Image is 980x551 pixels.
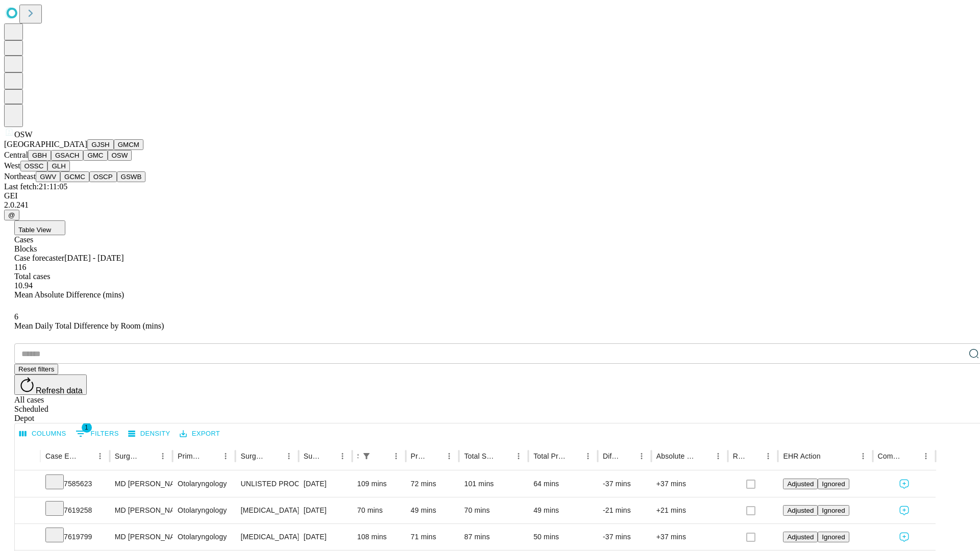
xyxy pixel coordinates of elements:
[51,150,83,161] button: GSACH
[359,449,374,463] button: Show filters
[178,471,230,497] div: Otolaryngology
[603,524,646,550] div: -37 mins
[45,452,78,460] div: Case Epic Id
[178,497,230,523] div: Otolaryngology
[117,171,146,182] button: GSWB
[14,312,18,321] span: 6
[464,471,523,497] div: 101 mins
[822,507,845,514] span: Ignored
[87,139,114,150] button: GJSH
[357,497,401,523] div: 70 mins
[14,272,50,281] span: Total cases
[919,449,933,463] button: Menu
[304,471,347,497] div: [DATE]
[656,471,723,497] div: +37 mins
[114,139,143,150] button: GMCM
[45,471,105,497] div: 7585623
[581,449,595,463] button: Menu
[783,532,818,542] button: Adjusted
[761,449,775,463] button: Menu
[282,449,296,463] button: Menu
[359,449,374,463] div: 1 active filter
[14,281,33,290] span: 10.94
[4,210,19,220] button: @
[115,497,167,523] div: MD [PERSON_NAME] [PERSON_NAME] Md
[4,172,36,181] span: Northeast
[304,524,347,550] div: [DATE]
[783,505,818,516] button: Adjusted
[533,497,593,523] div: 49 mins
[14,290,124,299] span: Mean Absolute Difference (mins)
[603,471,646,497] div: -37 mins
[4,191,976,201] div: GEI
[442,449,456,463] button: Menu
[428,449,442,463] button: Sort
[389,449,403,463] button: Menu
[156,449,170,463] button: Menu
[787,507,814,514] span: Adjusted
[620,449,634,463] button: Sort
[178,524,230,550] div: Otolaryngology
[783,479,818,489] button: Adjusted
[14,321,164,330] span: Mean Daily Total Difference by Room (mins)
[240,524,293,550] div: [MEDICAL_DATA] COMPLETE INCLUDING MAJOR SEPTAL REPAIR
[357,471,401,497] div: 109 mins
[304,452,320,460] div: Surgery Date
[818,532,849,542] button: Ignored
[603,497,646,523] div: -21 mins
[4,182,67,191] span: Last fetch: 21:11:05
[856,449,870,463] button: Menu
[14,263,26,271] span: 116
[108,150,132,161] button: OSW
[818,505,849,516] button: Ignored
[89,171,117,182] button: OSCP
[14,374,87,395] button: Refresh data
[20,529,35,546] button: Expand
[28,150,51,161] button: GBH
[4,140,87,148] span: [GEOGRAPHIC_DATA]
[4,161,20,170] span: West
[411,452,427,460] div: Predicted In Room Duration
[36,171,60,182] button: GWV
[240,497,293,523] div: [MEDICAL_DATA] UPPER EYELID WITH HERNIATED [MEDICAL_DATA]
[464,524,523,550] div: 87 mins
[47,161,69,171] button: GLH
[178,452,203,460] div: Primary Service
[533,471,593,497] div: 64 mins
[14,130,33,139] span: OSW
[36,386,83,395] span: Refresh data
[321,449,335,463] button: Sort
[787,533,814,541] span: Adjusted
[711,449,725,463] button: Menu
[567,449,581,463] button: Sort
[603,452,619,460] div: Difference
[357,452,358,460] div: Scheduled In Room Duration
[17,426,69,442] button: Select columns
[904,449,919,463] button: Sort
[533,524,593,550] div: 50 mins
[82,422,92,433] span: 1
[411,524,454,550] div: 71 mins
[45,524,105,550] div: 7619799
[787,480,814,488] span: Adjusted
[335,449,350,463] button: Menu
[8,211,15,219] span: @
[204,449,218,463] button: Sort
[4,151,28,159] span: Central
[818,479,849,489] button: Ignored
[14,220,65,235] button: Table View
[45,497,105,523] div: 7619258
[697,449,711,463] button: Sort
[20,161,48,171] button: OSSC
[304,497,347,523] div: [DATE]
[411,497,454,523] div: 49 mins
[656,497,723,523] div: +21 mins
[733,452,746,460] div: Resolved in EHR
[20,475,35,493] button: Expand
[218,449,233,463] button: Menu
[14,254,64,262] span: Case forecaster
[93,449,107,463] button: Menu
[357,524,401,550] div: 108 mins
[464,452,496,460] div: Total Scheduled Duration
[822,449,836,463] button: Sort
